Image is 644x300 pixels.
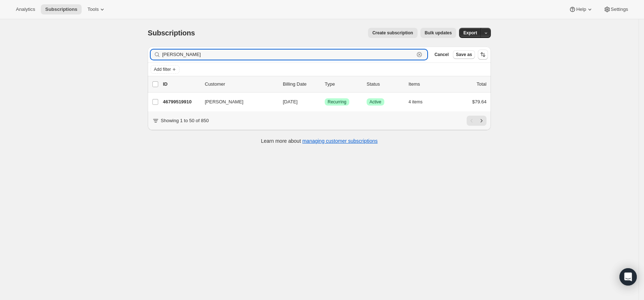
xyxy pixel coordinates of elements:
[200,96,273,108] button: [PERSON_NAME]
[83,4,110,14] button: Tools
[87,7,99,12] span: Tools
[619,268,637,286] div: Open Intercom Messenger
[16,7,35,12] span: Analytics
[163,81,487,88] div: IDCustomerBilling DateTypeStatusItemsTotal
[611,7,628,12] span: Settings
[283,81,319,88] p: Billing Date
[325,81,361,88] div: Type
[367,81,403,88] p: Status
[205,81,277,88] p: Customer
[372,30,413,36] span: Create subscription
[453,50,475,59] button: Save as
[456,52,472,57] span: Save as
[12,4,39,14] button: Analytics
[154,67,171,72] span: Add filter
[467,116,487,126] nav: Pagination
[409,99,423,105] span: 4 items
[565,4,597,14] button: Help
[435,52,449,57] span: Cancel
[369,99,381,105] span: Active
[459,28,481,38] button: Export
[163,81,199,88] p: ID
[409,97,431,107] button: 4 items
[41,4,82,14] button: Subscriptions
[477,81,487,88] p: Total
[420,28,456,38] button: Bulk updates
[576,7,586,12] span: Help
[302,138,378,144] a: managing customer subscriptions
[205,98,243,106] span: [PERSON_NAME]
[425,30,452,36] span: Bulk updates
[472,99,487,104] span: $79.64
[162,50,414,60] input: Filter subscribers
[261,137,378,145] p: Learn more about
[416,51,423,58] button: Clear
[432,50,451,59] button: Cancel
[148,29,195,37] span: Subscriptions
[328,99,346,105] span: Recurring
[368,28,418,38] button: Create subscription
[283,99,298,104] span: [DATE]
[599,4,632,14] button: Settings
[163,98,199,106] p: 46799519910
[476,116,487,126] button: Next
[161,117,209,124] p: Showing 1 to 50 of 850
[151,65,180,74] button: Add filter
[409,81,445,88] div: Items
[163,97,487,107] div: 46799519910[PERSON_NAME][DATE]SuccessRecurringSuccessActive4 items$79.64
[45,7,77,12] span: Subscriptions
[463,30,477,36] span: Export
[478,50,488,60] button: Sort the results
